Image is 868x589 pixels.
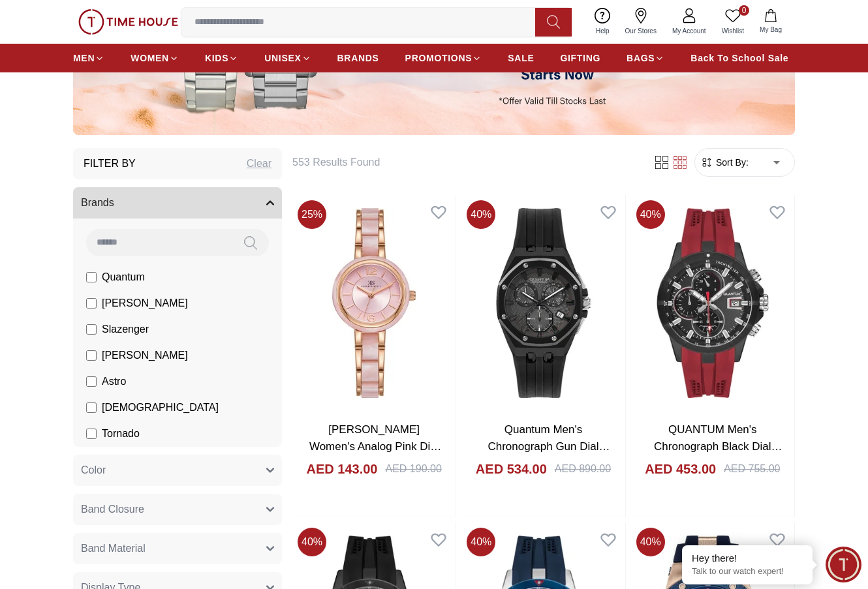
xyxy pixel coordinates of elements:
span: Band Material [81,541,146,556]
a: WOMEN [131,46,179,70]
a: QUANTUM Men's Chronograph Black Dial Watch - HNG893.658 [654,423,783,469]
span: KIDS [205,52,228,65]
span: MEN [73,52,95,65]
button: Color [73,455,282,486]
div: AED 755.00 [724,461,780,477]
span: UNISEX [264,52,301,65]
button: My Bag [752,7,790,37]
div: Hey there! [692,552,803,565]
a: Quantum Men's Chronograph Gun Dial Watch - HNG949.652 [488,423,610,469]
input: [DEMOGRAPHIC_DATA] [86,402,97,413]
a: BAGS [627,46,664,70]
input: [PERSON_NAME] [86,298,97,309]
input: [PERSON_NAME] [86,350,97,361]
span: 0 [739,5,749,16]
input: Slazenger [86,324,97,335]
span: [PERSON_NAME] [102,295,188,311]
h3: Filter By [84,156,136,172]
span: Astro [102,374,126,389]
span: [PERSON_NAME] [102,348,188,363]
input: Quantum [86,272,97,282]
span: PROMOTIONS [405,52,473,65]
span: 40 % [298,528,326,556]
h4: AED 453.00 [645,460,716,478]
span: Back To School Sale [690,52,788,65]
button: Sort By: [700,156,749,169]
a: BRANDS [337,46,379,70]
span: 40 % [467,200,495,229]
div: Chat Widget [826,547,861,582]
span: GIFTING [560,52,600,65]
div: AED 190.00 [386,461,442,477]
span: Quantum [102,269,145,285]
a: PROMOTIONS [405,46,482,70]
button: Band Material [73,533,282,564]
span: Band Closure [81,502,144,517]
h4: AED 143.00 [307,460,378,478]
span: Brands [81,195,114,211]
span: 40 % [636,528,665,556]
span: Our Stores [620,26,662,36]
span: WOMEN [131,52,169,65]
a: Our Stores [617,5,664,38]
img: Quantum Men's Chronograph Gun Dial Watch - HNG949.652 [461,195,625,411]
a: MEN [73,46,104,70]
a: [PERSON_NAME] Women's Analog Pink Dial Watch - K24501-RCPP [309,423,441,469]
a: GIFTING [560,46,600,70]
button: Band Closure [73,494,282,525]
span: [DEMOGRAPHIC_DATA] [102,400,219,415]
span: 40 % [467,528,495,556]
span: Slazenger [102,322,149,337]
span: SALE [508,52,534,65]
button: Brands [73,187,282,219]
span: BAGS [627,52,655,65]
input: Astro [86,376,97,387]
input: Tornado [86,429,97,439]
span: My Account [667,26,711,36]
span: 40 % [636,200,665,229]
span: My Bag [754,25,787,35]
span: Sort By: [713,156,749,169]
a: 0Wishlist [714,5,752,38]
h4: AED 534.00 [476,460,547,478]
img: Kenneth Scott Women's Analog Pink Dial Watch - K24501-RCPP [292,195,456,411]
span: Color [81,462,106,478]
a: KIDS [205,46,238,70]
span: Help [591,26,615,36]
a: SALE [508,46,534,70]
img: QUANTUM Men's Chronograph Black Dial Watch - HNG893.658 [631,195,794,411]
a: Help [588,5,617,38]
a: UNISEX [264,46,311,70]
a: Back To School Sale [690,46,788,70]
span: Tornado [102,426,140,442]
h6: 553 Results Found [292,155,637,170]
div: AED 890.00 [555,461,611,477]
div: Clear [247,156,271,172]
span: BRANDS [337,52,379,65]
img: ... [78,9,178,35]
p: Talk to our watch expert! [692,566,803,577]
span: 25 % [298,200,326,229]
span: Wishlist [717,26,749,36]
